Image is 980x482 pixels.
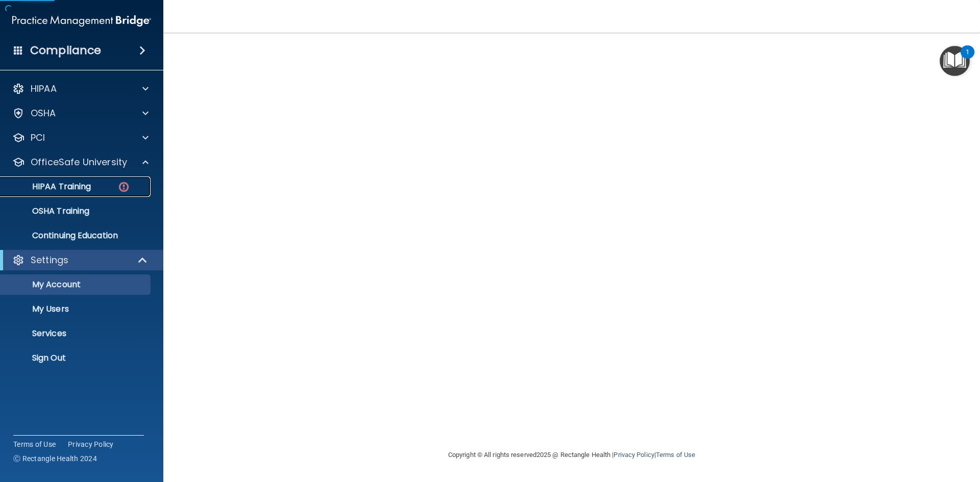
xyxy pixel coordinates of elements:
[12,11,151,31] img: PMB logo
[30,43,101,58] h4: Compliance
[7,280,146,290] p: My Account
[31,83,57,95] p: HIPAA
[12,83,149,95] a: HIPAA
[614,451,654,459] a: Privacy Policy
[385,439,758,471] div: Copyright © All rights reserved 2025 @ Rectangle Health | |
[7,328,146,339] p: Services
[940,46,970,76] button: Open Resource Center, 1 new notification
[117,181,130,193] img: danger-circle.6113f641.png
[68,439,114,449] a: Privacy Policy
[7,231,146,241] p: Continuing Education
[656,451,695,459] a: Terms of Use
[31,156,127,168] p: OfficeSafe University
[966,52,969,65] div: 1
[31,132,45,144] p: PCI
[12,132,149,144] a: PCI
[7,304,146,314] p: My Users
[7,353,146,363] p: Sign Out
[13,439,56,449] a: Terms of Use
[12,156,149,168] a: OfficeSafe University
[13,453,97,464] span: Ⓒ Rectangle Health 2024
[7,206,89,216] p: OSHA Training
[31,107,56,119] p: OSHA
[7,182,91,192] p: HIPAA Training
[31,254,68,266] p: Settings
[12,107,149,119] a: OSHA
[12,254,148,266] a: Settings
